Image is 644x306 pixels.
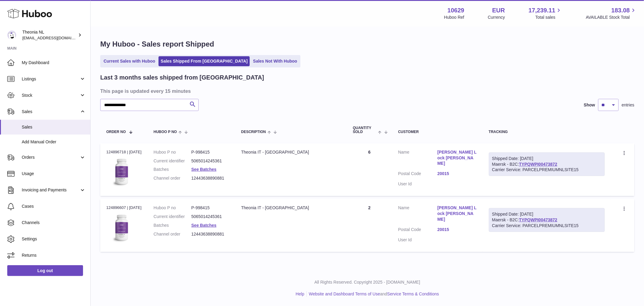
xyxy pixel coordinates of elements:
[347,143,392,196] td: 6
[241,205,341,211] div: Theonia IT - [GEOGRAPHIC_DATA]
[191,214,229,220] dd: 5065014245361
[95,279,639,285] p: All Rights Reserved. Copyright 2025 - [DOMAIN_NAME]
[22,139,86,145] span: Add Manual Order
[22,60,86,66] span: My Dashboard
[387,291,439,296] a: Service Terms & Conditions
[398,237,437,243] dt: User Id
[488,15,505,20] div: Currency
[22,252,86,258] span: Returns
[191,223,216,228] a: See Batches
[437,171,477,177] a: 20015
[398,149,437,168] dt: Name
[307,291,439,297] li: and
[492,6,505,15] strong: EUR
[586,15,637,20] span: AVAILABLE Stock Total
[528,6,555,15] span: 17,239.11
[106,130,126,134] span: Order No
[106,205,142,210] div: 124896607 | [DATE]
[154,205,191,211] dt: Huboo P no
[251,56,299,66] a: Sales Not With Huboo
[191,231,229,237] dd: 12443638890881
[447,6,464,15] strong: 10629
[191,205,229,211] dd: P-998415
[154,149,191,155] dt: Huboo P no
[437,149,477,167] a: [PERSON_NAME] Lock [PERSON_NAME]
[22,76,79,82] span: Listings
[519,217,557,222] a: TYPQWPI00473872
[398,205,437,224] dt: Name
[100,39,634,49] h1: My Huboo - Sales report Shipped
[22,109,79,115] span: Sales
[191,167,216,172] a: See Batches
[106,149,142,155] div: 124896718 | [DATE]
[191,175,229,181] dd: 12443638890881
[241,149,341,155] div: Theonia IT - [GEOGRAPHIC_DATA]
[398,130,477,134] div: Customer
[492,223,602,229] div: Carrier Service: PARCELPREMIUMNLSITE15
[191,149,229,155] dd: P-998415
[106,157,136,187] img: 106291725893008.jpg
[22,187,79,193] span: Invoicing and Payments
[101,56,157,66] a: Current Sales with Huboo
[296,291,304,296] a: Help
[191,158,229,164] dd: 5065014245361
[159,56,250,66] a: Sales Shipped From [GEOGRAPHIC_DATA]
[154,130,177,134] span: Huboo P no
[437,205,477,222] a: [PERSON_NAME] Lock [PERSON_NAME]
[241,130,266,134] span: Description
[154,223,191,228] dt: Batches
[353,126,377,134] span: Quantity Sold
[22,203,86,209] span: Cases
[154,167,191,172] dt: Batches
[154,214,191,220] dt: Current identifier
[22,29,77,41] div: Theonia NL
[22,93,79,98] span: Stock
[22,171,86,177] span: Usage
[492,211,602,217] div: Shipped Date: [DATE]
[347,199,392,252] td: 2
[398,181,437,187] dt: User Id
[22,35,89,40] span: [EMAIL_ADDRESS][DOMAIN_NAME]
[437,227,477,233] a: 20015
[519,162,557,167] a: TYPQWPI00473872
[22,124,86,130] span: Sales
[489,130,605,134] div: Tracking
[611,6,630,15] span: 183.08
[100,73,264,82] h2: Last 3 months sales shipped from [GEOGRAPHIC_DATA]
[154,158,191,164] dt: Current identifier
[622,102,634,108] span: entries
[398,171,437,178] dt: Postal Code
[398,227,437,234] dt: Postal Code
[492,156,602,161] div: Shipped Date: [DATE]
[154,175,191,181] dt: Channel order
[7,31,16,40] img: info@wholesomegoods.eu
[22,155,79,160] span: Orders
[22,220,86,226] span: Channels
[492,167,602,173] div: Carrier Service: PARCELPREMIUMNLSITE15
[7,265,83,276] a: Log out
[22,236,86,242] span: Settings
[489,208,605,232] div: Maersk - B2C:
[586,6,637,20] a: 183.08 AVAILABLE Stock Total
[535,15,562,20] span: Total sales
[309,291,380,296] a: Website and Dashboard Terms of Use
[154,231,191,237] dt: Channel order
[444,15,464,20] div: Huboo Ref
[489,152,605,176] div: Maersk - B2C:
[100,88,633,94] h3: This page is updated every 15 minutes
[106,213,136,243] img: 106291725893008.jpg
[528,6,562,20] a: 17,239.11 Total sales
[584,102,595,108] label: Show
